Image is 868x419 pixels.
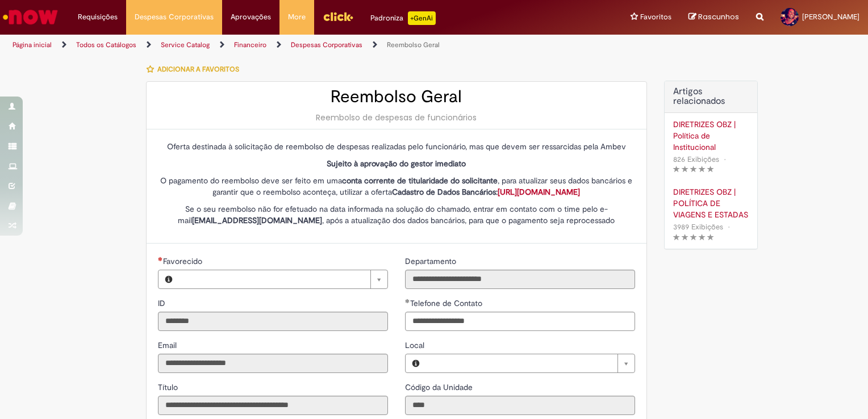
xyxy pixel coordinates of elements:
[76,40,136,49] a: Todos os Catálogos
[158,112,635,123] div: Reembolso de despesas de funcionários
[802,12,859,22] span: [PERSON_NAME]
[410,298,485,308] span: Telefone de Contato
[161,40,210,49] a: Service Catalog
[158,270,179,288] button: Favorecido, Visualizar este registro
[78,11,118,23] span: Requisições
[12,40,52,49] a: Página inicial
[157,65,239,74] span: Adicionar a Favoritos
[405,299,410,303] span: Obrigatório Preenchido
[342,175,498,186] strong: conta corrente de titularidade do solicitante
[406,354,426,372] button: Local, Visualizar este registro
[291,40,362,49] a: Despesas Corporativas
[673,154,719,164] span: 826 Exibições
[234,40,266,49] a: Financeiro
[135,11,214,23] span: Despesas Corporativas
[405,255,458,267] label: Somente leitura - Departamento
[498,187,580,197] a: [URL][DOMAIN_NAME]
[158,382,180,392] span: Somente leitura - Título
[158,312,388,331] input: ID
[179,270,387,288] a: Limpar campo Favorecido
[405,396,635,415] input: Código da Unidade
[231,11,271,23] span: Aprovações
[158,175,635,198] p: O pagamento do reembolso deve ser feito em uma , para atualizar seus dados bancários e garantir q...
[158,340,179,350] span: Somente leitura - Email
[640,11,671,23] span: Favoritos
[370,11,436,25] div: Padroniza
[158,257,163,261] span: Necessários
[426,354,635,372] a: Limpar campo Local
[408,11,436,25] p: +GenAi
[192,215,322,225] strong: [EMAIL_ADDRESS][DOMAIN_NAME]
[1,6,60,28] img: ServiceNow
[405,312,635,331] input: Telefone de Contato
[673,119,749,153] a: DIRETRIZES OBZ | Política de Institucional
[688,12,739,23] a: Rascunhos
[387,40,440,49] a: Reembolso Geral
[158,87,635,106] h2: Reembolso Geral
[158,141,635,152] p: Oferta destinada à solicitação de reembolso de despesas realizadas pelo funcionário, mas que deve...
[158,396,388,415] input: Título
[158,354,388,373] input: Email
[9,35,570,56] ul: Trilhas de página
[673,222,723,232] span: 3989 Exibições
[405,382,475,392] span: Somente leitura - Código da Unidade
[158,298,168,308] span: Somente leitura - ID
[163,256,205,266] span: Necessários - Favorecido
[323,8,353,25] img: click_logo_yellow_360x200.png
[158,340,179,351] label: Somente leitura - Email
[673,186,749,220] a: DIRETRIZES OBZ | POLÍTICA DE VIAGENS E ESTADAS
[405,382,475,393] label: Somente leitura - Código da Unidade
[146,57,245,81] button: Adicionar a Favoritos
[158,298,168,309] label: Somente leitura - ID
[405,256,458,266] span: Somente leitura - Departamento
[698,11,739,22] span: Rascunhos
[158,382,180,393] label: Somente leitura - Título
[405,270,635,289] input: Departamento
[725,219,732,234] span: •
[288,11,306,23] span: More
[392,187,580,197] strong: Cadastro de Dados Bancários:
[158,203,635,226] p: Se o seu reembolso não for efetuado na data informada na solução do chamado, entrar em contato co...
[405,340,427,350] span: Local
[721,152,728,167] span: •
[673,87,749,107] h3: Artigos relacionados
[327,158,466,169] strong: Sujeito à aprovação do gestor imediato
